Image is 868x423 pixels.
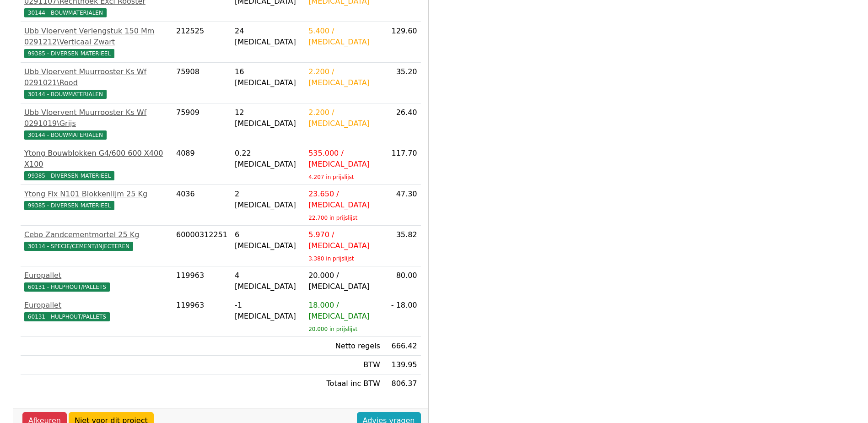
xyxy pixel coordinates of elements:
div: Ytong Bouwblokken G4/600 600 X400 X100 [24,148,169,170]
div: Cebo Zandcementmortel 25 Kg [24,229,169,240]
td: 117.70 [384,144,421,185]
div: 20.000 / [MEDICAL_DATA] [308,270,380,292]
td: 80.00 [384,266,421,296]
span: 30114 - SPECIE/CEMENT/INJECTEREN [24,242,133,251]
div: 2 [MEDICAL_DATA] [235,189,301,211]
div: Ubb Vloervent Muurrooster Ks Wf 0291021\Rood [24,66,169,88]
div: 4 [MEDICAL_DATA] [235,270,301,292]
td: 806.37 [384,374,421,393]
div: 6 [MEDICAL_DATA] [235,229,301,251]
a: Ubb Vloervent Verlengstuk 150 Mm 0291212\Verticaal Zwart99385 - DIVERSEN MATERIEEL [24,26,169,59]
td: 75909 [173,103,231,144]
td: Netto regels [305,337,384,356]
a: Ubb Vloervent Muurrooster Ks Wf 0291019\Grijs30144 - BOUWMATERIALEN [24,107,169,140]
div: 2.200 / [MEDICAL_DATA] [308,66,380,88]
div: 12 [MEDICAL_DATA] [235,107,301,129]
td: 4089 [173,144,231,185]
span: 99385 - DIVERSEN MATERIEEL [24,171,114,180]
td: 47.30 [384,185,421,226]
a: Cebo Zandcementmortel 25 Kg30114 - SPECIE/CEMENT/INJECTEREN [24,229,169,251]
sub: 22.700 in prijslijst [308,215,357,221]
span: 30144 - BOUWMATERIALEN [24,90,107,99]
td: - 18.00 [384,296,421,337]
div: 5.400 / [MEDICAL_DATA] [308,26,380,48]
div: 2.200 / [MEDICAL_DATA] [308,107,380,129]
td: 129.60 [384,22,421,63]
sub: 4.207 in prijslijst [308,174,354,180]
a: Europallet60131 - HULPHOUT/PALLETS [24,270,169,292]
span: 30144 - BOUWMATERIALEN [24,8,107,17]
a: Ytong Fix N101 Blokkenlijm 25 Kg99385 - DIVERSEN MATERIEEL [24,189,169,211]
div: Ytong Fix N101 Blokkenlijm 25 Kg [24,189,169,200]
td: 75908 [173,63,231,103]
td: 35.82 [384,226,421,266]
td: 35.20 [384,63,421,103]
div: Ubb Vloervent Verlengstuk 150 Mm 0291212\Verticaal Zwart [24,26,169,48]
div: 18.000 / [MEDICAL_DATA] [308,300,380,322]
span: 60131 - HULPHOUT/PALLETS [24,312,110,321]
td: 26.40 [384,103,421,144]
td: 119963 [173,266,231,296]
div: Ubb Vloervent Muurrooster Ks Wf 0291019\Grijs [24,107,169,129]
div: -1 [MEDICAL_DATA] [235,300,301,322]
td: 139.95 [384,356,421,374]
span: 99385 - DIVERSEN MATERIEEL [24,49,114,58]
a: Ubb Vloervent Muurrooster Ks Wf 0291021\Rood30144 - BOUWMATERIALEN [24,66,169,99]
td: Totaal inc BTW [305,374,384,393]
div: 0.22 [MEDICAL_DATA] [235,148,301,170]
td: 119963 [173,296,231,337]
span: 99385 - DIVERSEN MATERIEEL [24,201,114,210]
div: 5.970 / [MEDICAL_DATA] [308,229,380,251]
a: Europallet60131 - HULPHOUT/PALLETS [24,300,169,322]
sub: 3.380 in prijslijst [308,255,354,262]
div: 24 [MEDICAL_DATA] [235,26,301,48]
div: 23.650 / [MEDICAL_DATA] [308,189,380,211]
td: BTW [305,356,384,374]
span: 60131 - HULPHOUT/PALLETS [24,282,110,292]
td: 4036 [173,185,231,226]
td: 666.42 [384,337,421,356]
a: Ytong Bouwblokken G4/600 600 X400 X10099385 - DIVERSEN MATERIEEL [24,148,169,181]
div: Europallet [24,270,169,281]
div: Europallet [24,300,169,311]
sub: 20.000 in prijslijst [308,326,357,332]
span: 30144 - BOUWMATERIALEN [24,130,107,140]
td: 212525 [173,22,231,63]
td: 60000312251 [173,226,231,266]
div: 535.000 / [MEDICAL_DATA] [308,148,380,170]
div: 16 [MEDICAL_DATA] [235,66,301,88]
